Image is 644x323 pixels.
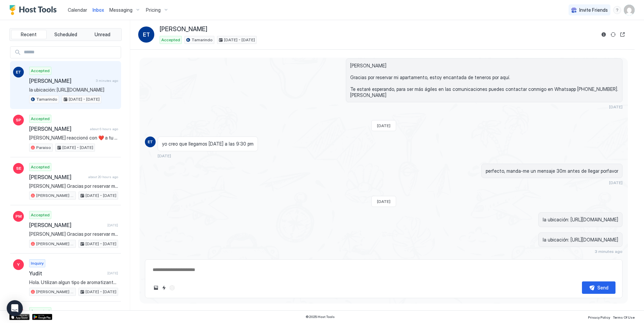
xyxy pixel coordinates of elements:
[96,78,118,83] span: 3 minutes ago
[68,7,87,13] span: Calendar
[9,314,30,320] a: App Store
[160,25,207,33] span: [PERSON_NAME]
[21,47,121,58] input: Input Field
[31,212,50,218] span: Accepted
[152,284,160,292] button: Upload image
[158,153,171,158] span: [DATE]
[377,123,390,128] span: [DATE]
[36,289,74,295] span: [PERSON_NAME] By [PERSON_NAME]
[624,5,635,15] div: User profile
[31,260,44,266] span: Inquiry
[29,270,105,277] span: Yudit
[29,231,118,237] span: [PERSON_NAME] Gracias por reservar mi apartamento, estoy encantada de teneros por aquí. Te estaré...
[9,5,60,15] a: Host Tools Logo
[29,222,105,228] span: [PERSON_NAME]
[148,139,153,145] span: ET
[609,104,623,109] span: [DATE]
[16,165,21,171] span: SE
[86,193,116,199] span: [DATE] - [DATE]
[146,7,161,13] span: Pricing
[609,31,617,39] button: Sync reservation
[306,315,335,319] span: © 2025 Host Tools
[48,30,84,39] button: Scheduled
[29,174,86,180] span: [PERSON_NAME]
[93,7,104,13] span: Inbox
[143,31,150,39] span: ET
[16,69,21,75] span: ET
[88,175,118,179] span: about 20 hours ago
[11,30,47,39] button: Recent
[597,284,608,291] div: Send
[62,145,93,151] span: [DATE] - [DATE]
[107,271,118,275] span: [DATE]
[85,30,120,39] button: Unread
[36,145,51,151] span: Paraiso
[162,141,254,147] span: yo creo que llegamos [DATE] a las 9:30 pm
[31,308,50,314] span: Accepted
[107,223,118,227] span: [DATE]
[31,68,50,74] span: Accepted
[86,289,116,295] span: [DATE] - [DATE]
[95,32,110,38] span: Unread
[613,6,621,14] div: menu
[29,87,118,93] span: la ubicación: [URL][DOMAIN_NAME]
[15,213,22,219] span: PM
[543,237,618,243] span: la ubicación: [URL][DOMAIN_NAME]
[31,116,50,122] span: Accepted
[29,183,118,189] span: [PERSON_NAME] Gracias por reservar mi apartamento, estoy encantada de teneros por aquí. Te estaré...
[619,31,627,39] button: Open reservation
[86,241,116,247] span: [DATE] - [DATE]
[29,77,93,84] span: [PERSON_NAME]
[588,315,610,319] span: Privacy Policy
[7,300,23,316] div: Open Intercom Messenger
[160,284,168,292] button: Quick reply
[29,279,118,285] span: Hola. Utilizan algun tipo de aromatizantes u olores en el apartamento
[600,31,608,39] button: Reservation information
[21,32,37,38] span: Recent
[32,314,52,320] a: Google Play Store
[224,37,255,43] span: [DATE] - [DATE]
[69,96,100,102] span: [DATE] - [DATE]
[36,193,74,199] span: [PERSON_NAME] By [PERSON_NAME]
[486,168,618,174] span: perfecto, manda-me un mensaje 30m antes de llegar porfavor
[582,281,615,294] button: Send
[93,6,104,13] a: Inbox
[36,96,57,102] span: Tamarindo
[29,125,87,132] span: [PERSON_NAME]
[588,313,610,320] a: Privacy Policy
[161,37,180,43] span: Accepted
[36,241,74,247] span: [PERSON_NAME] By [PERSON_NAME]
[613,313,635,320] a: Terms Of Use
[31,164,50,170] span: Accepted
[109,7,132,13] span: Messaging
[54,32,77,38] span: Scheduled
[192,37,213,43] span: Tamarindo
[613,315,635,319] span: Terms Of Use
[350,63,618,98] span: [PERSON_NAME] Gracias por reservar mi apartamento, estoy encantada de teneros por aquí. Te estaré...
[543,217,618,223] span: la ubicación: [URL][DOMAIN_NAME]
[595,249,623,254] span: 3 minutes ago
[90,127,118,131] span: about 6 hours ago
[16,117,21,123] span: SP
[17,262,20,268] span: Y
[377,199,390,204] span: [DATE]
[579,7,608,13] span: Invite Friends
[609,180,623,185] span: [DATE]
[29,135,118,141] span: [PERSON_NAME] reaccionó con ❤️ a tu mensaje, que dice: “[PERSON_NAME] Gracias por reservar mi apa...
[9,28,122,41] div: tab-group
[68,6,87,13] a: Calendar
